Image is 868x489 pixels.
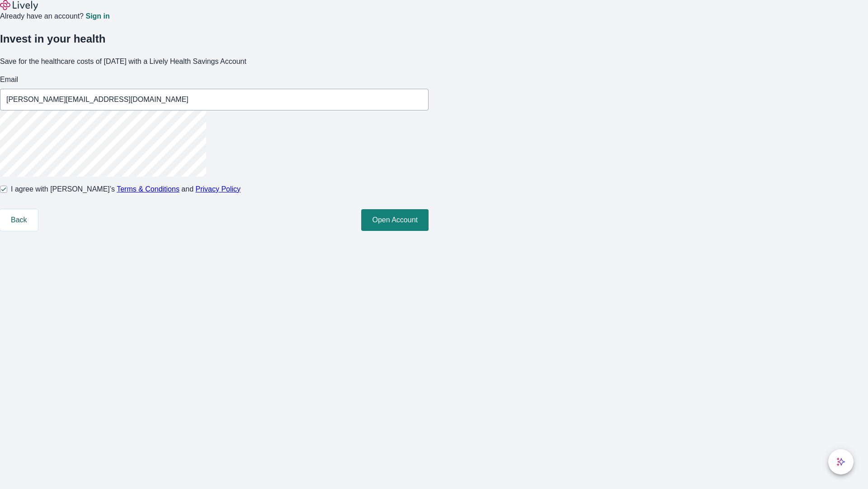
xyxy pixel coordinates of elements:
[361,209,429,231] button: Open Account
[196,185,241,193] a: Privacy Policy
[11,184,241,195] span: I agree with [PERSON_NAME]’s and
[117,185,179,193] a: Terms & Conditions
[828,449,854,475] button: chat
[836,457,845,466] svg: Lively AI Assistant
[85,13,109,20] a: Sign in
